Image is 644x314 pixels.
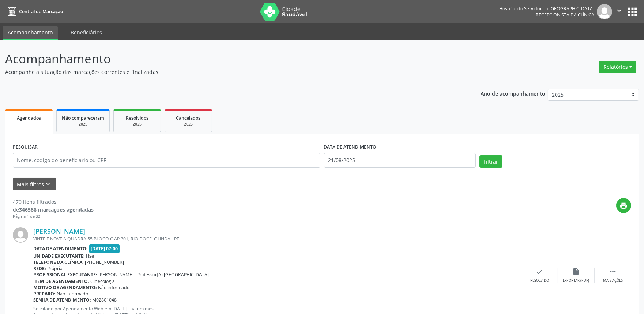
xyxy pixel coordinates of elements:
[13,142,38,153] label: PESQUISAR
[33,297,91,303] b: Senha de atendimento:
[615,7,623,15] i: 
[33,291,56,297] b: Preparo:
[33,272,97,278] b: Profissional executante:
[13,213,94,220] div: Página 1 de 32
[126,115,148,121] span: Resolvidos
[33,246,88,252] b: Data de atendimento:
[33,259,84,265] b: Telefone da clínica:
[98,284,130,291] span: Não informado
[3,26,58,40] a: Acompanhamento
[91,278,115,284] span: Ginecologia
[536,268,544,276] i: check
[5,68,449,76] p: Acompanhe a situação das marcações correntes e finalizadas
[616,198,631,213] button: print
[19,8,63,15] span: Central de Marcação
[324,142,377,153] label: DATA DE ATENDIMENTO
[13,227,28,243] img: img
[99,272,209,278] span: [PERSON_NAME] - Professor(A) [GEOGRAPHIC_DATA]
[5,50,449,68] p: Acompanhamento
[33,227,85,235] a: [PERSON_NAME]
[612,4,626,19] button: 
[93,297,117,303] span: M02801048
[603,278,623,283] div: Mais ações
[89,244,120,253] span: [DATE] 07:00
[48,265,63,272] span: Própria
[57,291,88,297] span: Não informado
[13,198,94,206] div: 470 itens filtrados
[170,122,207,127] div: 2025
[65,26,107,39] a: Beneficiários
[62,115,104,121] span: Não compareceram
[33,236,521,242] div: VINTE E NOVE A QUADRA 55 BLOCO C AP 301, RIO DOCE, OLINDA - PE
[479,155,502,168] button: Filtrar
[17,115,41,121] span: Agendados
[13,206,94,213] div: de
[85,259,124,265] span: [PHONE_NUMBER]
[572,268,580,276] i: insert_drive_file
[599,61,636,73] button: Relatórios
[324,153,476,168] input: Selecione um intervalo
[626,5,639,18] button: apps
[33,265,46,272] b: Rede:
[33,278,89,284] b: Item de agendamento:
[62,122,104,127] div: 2025
[530,278,549,283] div: Resolvido
[119,122,155,127] div: 2025
[597,4,612,19] img: img
[499,5,594,12] div: Hospital do Servidor do [GEOGRAPHIC_DATA]
[13,153,320,168] input: Nome, código do beneficiário ou CPF
[563,278,590,283] div: Exportar (PDF)
[86,253,94,259] span: Hse
[5,5,63,18] a: Central de Marcação
[609,268,617,276] i: 
[44,180,52,188] i: keyboard_arrow_down
[19,206,94,213] strong: 346586 marcações agendadas
[13,178,56,191] button: Mais filtroskeyboard_arrow_down
[176,115,201,121] span: Cancelados
[620,202,628,210] i: print
[33,253,85,259] b: Unidade executante:
[536,12,594,18] span: Recepcionista da clínica
[481,89,545,98] p: Ano de acompanhamento
[33,284,97,291] b: Motivo de agendamento:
